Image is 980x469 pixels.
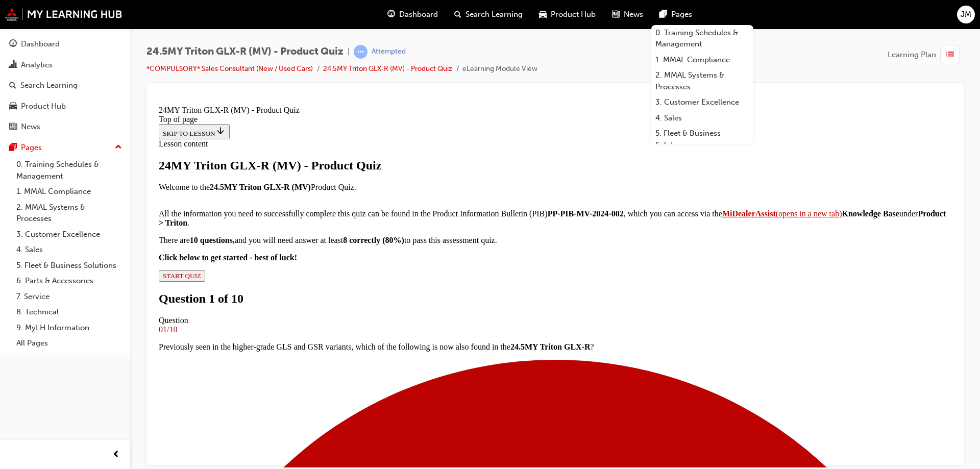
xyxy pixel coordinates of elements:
[446,4,531,25] a: search-iconSearch Learning
[112,449,120,461] span: prev-icon
[9,102,17,111] span: car-icon
[356,241,436,250] strong: 24.5MY Triton GLX-R
[9,143,17,153] span: pages-icon
[4,13,797,22] div: Top of page
[12,273,126,289] a: 6. Parts & Accessories
[12,335,126,351] a: All Pages
[4,33,126,138] button: DashboardAnalyticsSearch LearningProduct HubNews
[20,80,78,91] div: Search Learning
[651,126,753,153] a: 5. Fleet & Business Solutions
[4,97,126,116] a: Product Hub
[4,22,75,38] button: SKIP TO LESSON
[4,81,797,90] p: Welcome to the Product Quiz.
[21,121,40,133] div: News
[4,138,126,157] button: Pages
[687,108,744,116] strong: Knowledge Base
[4,56,126,75] a: Analytics
[387,8,395,21] span: guage-icon
[624,9,643,20] span: News
[12,304,126,320] a: 8. Technical
[323,64,452,73] a: 24.5MY Triton GLX-R (MV) - Product Quiz
[146,64,313,73] a: *COMPULSORY* Sales Consultant (New / Used Cars)
[12,258,126,274] a: 5. Fleet & Business Solutions
[188,134,250,143] strong: 8 correctly (80%)
[12,242,126,258] a: 4. Sales
[465,9,523,20] span: Search Learning
[4,152,142,160] strong: Click below to get started - best of luck!
[4,214,797,224] div: Question
[568,108,621,116] strong: MiDealerAssist
[651,4,700,25] a: pages-iconPages
[12,184,126,200] a: 1. MMAL Compliance
[4,98,797,126] p: All the information you need to successfully complete this quiz can be found in the Product Infor...
[12,200,126,227] a: 2. MMAL Systems & Processes
[21,101,66,112] div: Product Hub
[21,142,42,154] div: Pages
[651,25,753,52] a: 0. Training Schedules & Management
[379,4,446,25] a: guage-iconDashboard
[8,28,71,36] span: SKIP TO LESSON
[8,170,46,178] span: START QUIZ
[957,6,975,23] button: JM
[4,190,797,204] h1: Question 1 of 10
[659,8,667,21] span: pages-icon
[612,8,620,21] span: news-icon
[4,108,791,126] strong: Product > Triton
[348,46,350,58] span: |
[651,110,753,126] a: 4. Sales
[393,108,469,116] strong: PP-PIB-MV-2024-002
[21,38,60,50] div: Dashboard
[354,45,367,59] span: learningRecordVerb_ATTEMPT-icon
[115,141,122,154] span: up-icon
[21,59,53,71] div: Analytics
[12,157,126,184] a: 0. Training Schedules & Management
[888,45,964,64] button: Learning Plan
[4,76,126,95] a: Search Learning
[4,57,797,71] div: 24MY Triton GLX-R (MV) - Product Quiz
[551,9,596,20] span: Product Hub
[539,8,547,21] span: car-icon
[651,67,753,94] a: 2. MMAL Systems & Processes
[651,94,753,110] a: 3. Customer Excellence
[961,9,971,20] span: JM
[946,48,954,61] span: list-icon
[5,8,122,21] img: mmal
[462,63,537,75] li: eLearning Module View
[12,227,126,242] a: 3. Customer Excellence
[9,40,17,49] span: guage-icon
[4,134,797,143] p: There are and you will need answer at least to pass this assessment quiz.
[4,35,126,54] a: Dashboard
[55,81,156,90] strong: 24.5MY Triton GLX-R (MV)
[888,49,936,61] span: Learning Plan
[9,61,17,70] span: chart-icon
[4,241,797,250] p: Previously seen in the higher-grade GLS and GSR variants, which of the following is now also foun...
[12,320,126,336] a: 9. MyLH Information
[454,8,461,21] span: search-icon
[399,9,438,20] span: Dashboard
[671,9,692,20] span: Pages
[621,108,688,116] span: (opens in a new tab)
[4,117,126,136] a: News
[35,134,80,143] strong: 10 questions,
[651,52,753,68] a: 1. MMAL Compliance
[4,4,797,13] div: 24MY Triton GLX-R (MV) - Product Quiz
[12,289,126,305] a: 7. Service
[146,46,344,58] span: 24.5MY Triton GLX-R (MV) - Product Quiz
[4,224,797,233] div: 01/10
[9,81,16,90] span: search-icon
[9,122,17,132] span: news-icon
[4,38,53,46] span: Lesson content
[372,47,406,57] div: Attempted
[604,4,651,25] a: news-iconNews
[531,4,604,25] a: car-iconProduct Hub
